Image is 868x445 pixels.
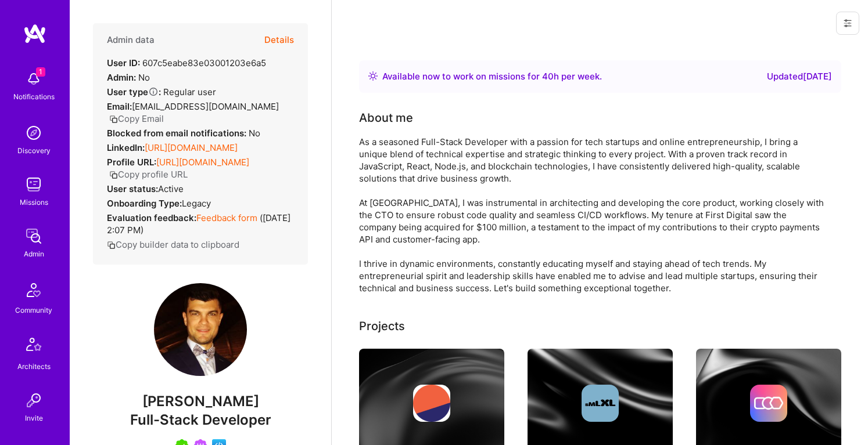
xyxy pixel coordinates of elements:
[767,70,832,84] div: Updated [DATE]
[413,385,450,422] img: Company logo
[22,225,45,248] img: admin teamwork
[582,385,619,422] img: Company logo
[156,157,249,168] a: [URL][DOMAIN_NAME]
[107,212,196,223] strong: Evaluation feedback:
[22,121,45,144] img: discovery
[107,57,140,68] strong: User ID:
[109,171,118,179] i: icon Copy
[107,72,136,83] strong: Admin:
[24,248,44,260] div: Admin
[158,183,184,194] span: Active
[196,212,257,223] a: Feedback form
[20,332,48,360] img: Architects
[130,411,271,428] span: Full-Stack Developer
[107,142,145,153] strong: LinkedIn:
[22,67,45,91] img: bell
[109,168,188,180] button: Copy profile URL
[382,70,602,84] div: Available now to work on missions for h per week .
[182,198,211,209] span: legacy
[22,173,45,196] img: teamwork
[154,283,247,376] img: User Avatar
[145,142,238,153] a: [URL][DOMAIN_NAME]
[359,136,824,294] div: As a seasoned Full-Stack Developer with a passion for tech startups and online entrepreneurship, ...
[264,23,294,57] button: Details
[107,157,156,168] strong: Profile URL:
[107,71,150,84] div: No
[22,389,45,412] img: Invite
[93,393,308,410] span: [PERSON_NAME]
[107,86,161,97] strong: User type :
[109,113,164,125] button: Copy Email
[109,115,118,124] i: icon Copy
[107,35,155,45] h4: Admin data
[107,127,260,139] div: No
[542,71,554,82] span: 40
[132,101,279,112] span: [EMAIL_ADDRESS][DOMAIN_NAME]
[107,198,182,209] strong: Onboarding Type:
[20,196,48,208] div: Missions
[17,360,51,372] div: Architects
[23,23,46,44] img: logo
[107,238,239,251] button: Copy builder data to clipboard
[107,183,158,194] strong: User status:
[107,128,249,139] strong: Blocked from email notifications:
[359,109,413,126] div: About me
[359,317,405,335] div: Projects
[20,276,48,304] img: Community
[107,212,294,236] div: ( [DATE] 2:07 PM )
[107,57,266,69] div: 607c5eabe83e03001203e6a5
[750,385,787,422] img: Company logo
[107,86,216,98] div: Regular user
[15,304,52,316] div: Community
[107,101,132,112] strong: Email:
[17,144,51,157] div: Discovery
[13,91,55,103] div: Notifications
[36,67,45,77] span: 1
[368,71,378,81] img: Availability
[25,412,43,424] div: Invite
[148,86,159,97] i: Help
[107,241,116,249] i: icon Copy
